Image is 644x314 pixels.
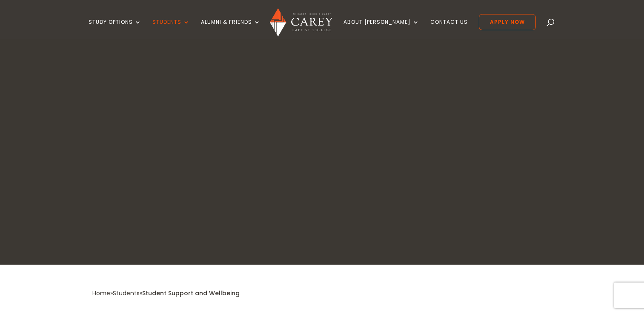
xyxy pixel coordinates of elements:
[201,19,260,39] a: Alumni & Friends
[142,289,240,297] span: Student Support and Wellbeing
[430,19,468,39] a: Contact Us
[479,14,536,30] a: Apply Now
[89,19,141,39] a: Study Options
[270,8,332,37] img: Carey Baptist College
[152,19,190,39] a: Students
[343,19,419,39] a: About [PERSON_NAME]
[92,289,240,297] span: » »
[92,289,110,297] a: Home
[113,289,140,297] a: Students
